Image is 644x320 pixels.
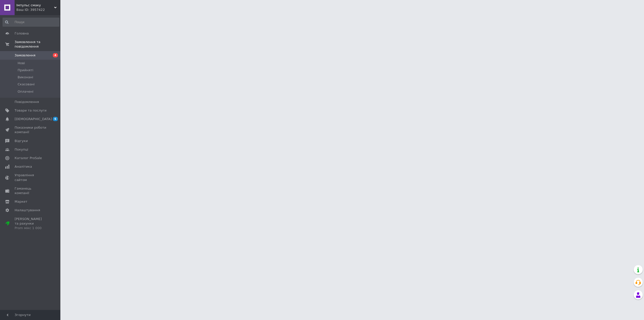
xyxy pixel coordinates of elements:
[15,199,27,204] span: Маркет
[18,61,25,65] span: Нові
[18,82,35,87] span: Скасовані
[53,117,58,121] span: 6
[15,53,35,58] span: Замовлення
[15,173,47,182] span: Управління сайтом
[15,186,47,195] span: Гаманець компанії
[18,75,33,80] span: Виконані
[18,68,33,73] span: Прийняті
[3,18,59,27] input: Пошук
[15,117,52,121] span: [DEMOGRAPHIC_DATA]
[15,100,39,104] span: Повідомлення
[15,164,32,169] span: Аналітика
[53,53,58,57] span: 4
[15,108,47,113] span: Товари та послуги
[15,40,60,49] span: Замовлення та повідомлення
[15,156,42,160] span: Каталог ProSale
[16,8,60,12] div: Ваш ID: 3957422
[15,139,28,143] span: Відгуки
[15,217,47,231] span: [PERSON_NAME] та рахунки
[15,147,28,152] span: Покупці
[15,226,47,230] div: Prom мікс 1 000
[15,125,47,134] span: Показники роботи компанії
[18,89,33,94] span: Оплачені
[16,3,54,8] span: Імпульс смаку
[15,31,29,36] span: Головна
[15,208,40,212] span: Налаштування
